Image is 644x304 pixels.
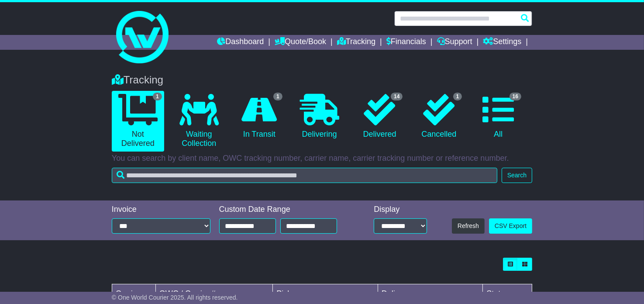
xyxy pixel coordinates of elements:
td: Pickup [273,284,378,304]
a: 14 Delivered [355,91,405,142]
a: Tracking [337,35,375,50]
span: 1 [453,93,462,100]
span: © One World Courier 2025. All rights reserved. [112,294,238,301]
a: 16 All [473,91,523,142]
span: 16 [510,93,521,100]
a: CSV Export [489,218,532,234]
a: Waiting Collection [173,91,225,152]
a: Delivering [293,91,346,142]
span: 14 [391,93,403,100]
a: 1 In Transit [234,91,285,142]
a: Dashboard [217,35,264,50]
td: Delivery [378,284,483,304]
div: Tracking [107,74,537,86]
div: Custom Date Range [219,205,354,214]
span: 1 [153,93,162,100]
p: You can search by client name, OWC tracking number, carrier name, carrier tracking number or refe... [112,154,532,163]
a: Support [437,35,472,50]
a: Quote/Book [275,35,326,50]
button: Refresh [452,218,485,234]
td: Status [483,284,532,304]
td: OWC / Carrier # [155,284,272,304]
td: Carrier [112,284,155,304]
div: Display [374,205,427,214]
a: Settings [483,35,521,50]
span: 1 [273,93,282,100]
a: 1 Not Delivered [112,91,164,152]
a: 1 Cancelled [413,91,464,142]
a: Financials [386,35,426,50]
div: Invoice [112,205,210,214]
button: Search [502,168,532,183]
